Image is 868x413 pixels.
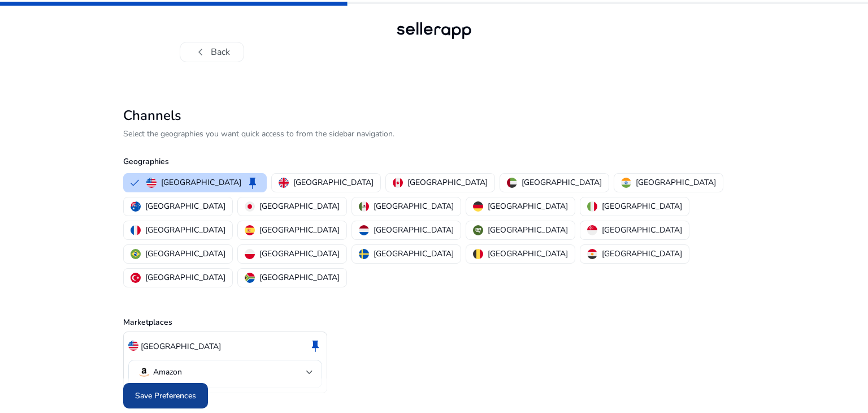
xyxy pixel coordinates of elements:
[407,177,488,188] p: [GEOGRAPHIC_DATA]
[245,249,255,259] img: pl.svg
[137,365,151,379] img: amazon.svg
[602,200,682,212] p: [GEOGRAPHIC_DATA]
[374,200,454,212] p: [GEOGRAPHIC_DATA]
[374,224,454,236] p: [GEOGRAPHIC_DATA]
[522,177,602,188] p: [GEOGRAPHIC_DATA]
[153,367,182,377] p: Amazon
[259,272,340,283] p: [GEOGRAPHIC_DATA]
[359,201,369,212] img: mx.svg
[180,42,244,62] button: chevron_leftBack
[245,225,255,235] img: es.svg
[259,224,340,236] p: [GEOGRAPHIC_DATA]
[309,339,322,352] span: keep
[145,272,225,283] p: [GEOGRAPHIC_DATA]
[245,273,255,283] img: za.svg
[259,248,340,260] p: [GEOGRAPHIC_DATA]
[128,341,138,351] img: us.svg
[145,200,225,212] p: [GEOGRAPHIC_DATA]
[135,390,196,402] span: Save Preferences
[602,248,682,260] p: [GEOGRAPHIC_DATA]
[123,128,745,140] p: Select the geographies you want quick access to from the sidebar navigation.
[279,178,289,188] img: uk.svg
[488,224,568,236] p: [GEOGRAPHIC_DATA]
[145,224,225,236] p: [GEOGRAPHIC_DATA]
[131,273,141,283] img: tr.svg
[602,224,682,236] p: [GEOGRAPHIC_DATA]
[194,45,207,59] span: chevron_left
[123,156,745,167] p: Geographies
[359,225,369,235] img: nl.svg
[246,176,259,190] span: keep
[473,249,483,259] img: be.svg
[259,200,340,212] p: [GEOGRAPHIC_DATA]
[473,201,483,212] img: de.svg
[131,249,141,259] img: br.svg
[161,177,241,188] p: [GEOGRAPHIC_DATA]
[146,178,157,188] img: us.svg
[293,177,374,188] p: [GEOGRAPHIC_DATA]
[131,225,141,235] img: fr.svg
[393,178,403,188] img: ca.svg
[587,201,597,212] img: it.svg
[141,341,221,352] p: [GEOGRAPHIC_DATA]
[145,248,225,260] p: [GEOGRAPHIC_DATA]
[587,249,597,259] img: eg.svg
[123,107,745,124] h2: Channels
[636,177,716,188] p: [GEOGRAPHIC_DATA]
[374,248,454,260] p: [GEOGRAPHIC_DATA]
[131,201,141,212] img: au.svg
[587,225,597,235] img: sg.svg
[359,249,369,259] img: se.svg
[488,200,568,212] p: [GEOGRAPHIC_DATA]
[488,248,568,260] p: [GEOGRAPHIC_DATA]
[621,178,631,188] img: in.svg
[123,383,208,408] button: Save Preferences
[507,178,517,188] img: ae.svg
[245,201,255,212] img: jp.svg
[473,225,483,235] img: sa.svg
[123,316,745,328] p: Marketplaces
